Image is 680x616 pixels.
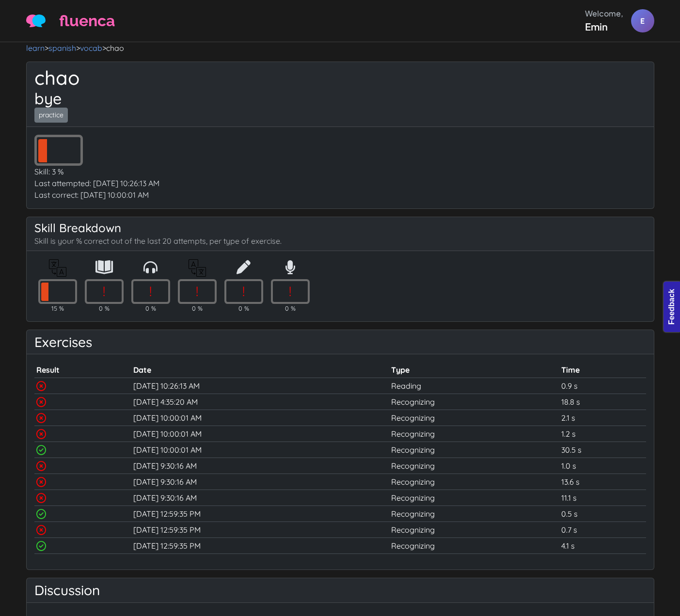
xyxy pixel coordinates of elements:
[559,394,646,410] td: 18.8 s
[127,304,174,313] td: 0 %
[131,538,390,554] td: [DATE] 12:59:35 PM
[38,279,77,304] div: 15 %
[131,378,390,394] td: [DATE] 10:26:13 AM
[34,304,81,313] td: 15 %
[267,304,314,313] td: 0 %
[131,442,390,458] td: [DATE] 10:00:01 AM
[273,281,308,301] span: !
[631,9,654,32] div: E
[80,43,102,53] a: vocab
[389,490,559,506] td: Recognizing
[34,66,646,89] h1: chao
[559,410,646,426] td: 2.1 s
[26,42,654,54] nav: > > >
[559,474,646,490] td: 13.6 s
[559,490,646,506] td: 11.1 s
[389,410,559,426] td: Recognizing
[389,378,559,394] td: Reading
[389,474,559,490] td: Recognizing
[221,259,267,279] th: Writing
[389,442,559,458] td: Recognizing
[559,378,646,394] td: 0.9 s
[59,9,115,32] span: fluenca
[131,394,390,410] td: [DATE] 4:35:20 AM
[226,281,261,301] span: !
[34,362,131,378] th: Result
[180,281,215,301] span: !
[389,538,559,554] td: Recognizing
[34,89,646,108] h2: bye
[131,410,390,426] td: [DATE] 10:00:01 AM
[389,506,559,522] td: Recognizing
[178,279,217,304] div: 0 %
[34,189,646,201] div: Last correct: [DATE] 10:00:01 AM
[131,362,390,378] th: Date
[131,474,390,490] td: [DATE] 9:30:16 AM
[34,582,646,599] h3: Discussion
[389,426,559,442] td: Recognizing
[34,259,81,279] th: Recognizing
[49,259,66,277] img: translation-icon.png
[48,43,76,53] a: spanish
[389,522,559,538] td: Recognizing
[34,235,646,247] p: Skill is your % correct out of the last 20 attempts, per type of exercise.
[559,442,646,458] td: 30.5 s
[133,281,168,301] span: !
[34,334,646,350] h3: Exercises
[127,259,174,279] th: Listening
[389,362,559,378] th: Type
[559,506,646,522] td: 0.5 s
[34,166,646,177] div: Skill: 3 %
[389,458,559,474] td: Recognizing
[189,259,206,277] img: translation-inverted-icon.png
[559,458,646,474] td: 1.0 s
[131,490,390,506] td: [DATE] 9:30:16 AM
[389,394,559,410] td: Recognizing
[224,279,263,304] div: 0 %
[87,281,122,301] span: !
[267,259,314,279] th: Speaking
[559,522,646,538] td: 0.7 s
[271,279,310,304] div: 0 %
[131,506,390,522] td: [DATE] 12:59:35 PM
[131,279,170,304] div: 0 %
[585,19,623,34] div: Emin
[131,522,390,538] td: [DATE] 12:59:35 PM
[221,304,267,313] td: 0 %
[5,3,55,19] button: Feedback
[34,221,646,235] h4: Skill Breakdown
[81,259,127,279] th: Reading
[559,362,646,378] th: Time
[661,280,680,337] iframe: Ybug feedback widget
[131,458,390,474] td: [DATE] 9:30:16 AM
[559,538,646,554] td: 4.1 s
[34,108,68,123] a: practice
[174,304,221,313] td: 0 %
[34,177,646,189] div: Last attempted: [DATE] 10:26:13 AM
[106,43,124,53] span: chao
[131,426,390,442] td: [DATE] 10:00:01 AM
[174,259,221,279] th: Translating
[26,43,45,53] a: learn
[559,426,646,442] td: 1.2 s
[81,304,127,313] td: 0 %
[34,135,83,166] div: 3 %
[585,8,623,19] div: Welcome,
[85,279,124,304] div: 0 %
